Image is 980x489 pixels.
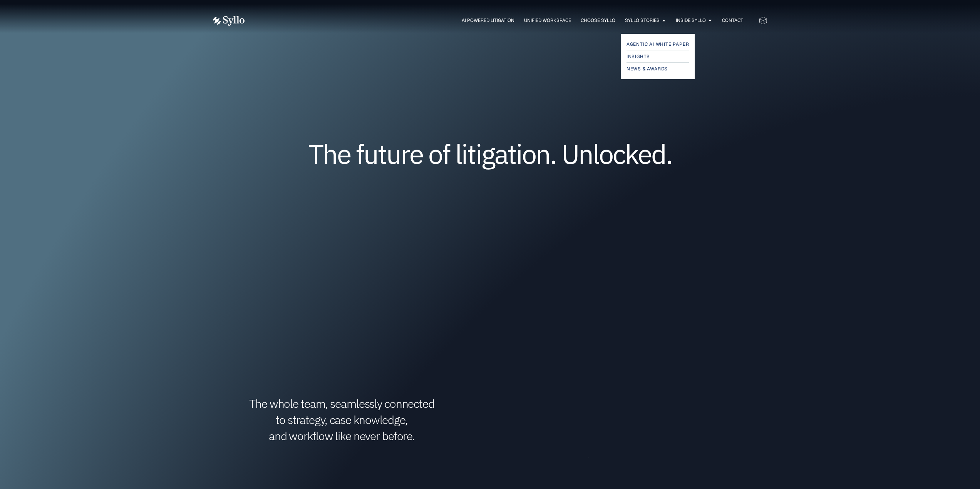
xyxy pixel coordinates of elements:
a: Choose Syllo [581,17,615,24]
img: Vector [213,16,245,26]
nav: Menu [260,17,743,24]
h1: The whole team, seamlessly connected to strategy, case knowledge, and workflow like never before. [213,396,471,444]
a: Inside Syllo [676,17,706,24]
a: Insights [627,52,689,61]
a: News & Awards [627,64,689,73]
a: Agentic AI White Paper [627,40,689,49]
a: Syllo Stories [625,17,660,24]
a: AI Powered Litigation [462,17,514,24]
h1: The future of litigation. Unlocked. [259,141,721,167]
a: Unified Workspace [524,17,571,24]
span: News & Awards [627,64,668,73]
span: Insights [627,52,650,61]
div: Menu Toggle [260,17,743,24]
a: Contact [722,17,743,24]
